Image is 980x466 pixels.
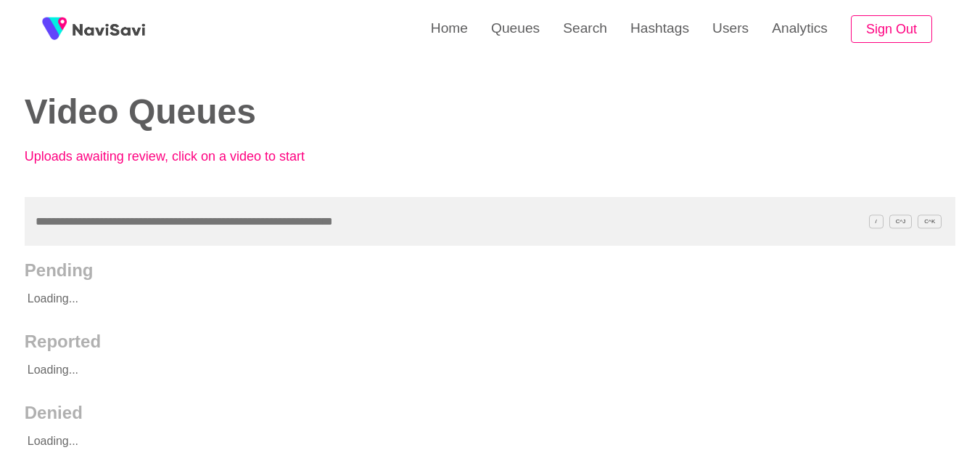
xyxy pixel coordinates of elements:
[25,332,955,352] h2: Reported
[889,214,913,228] span: C^J
[25,149,344,164] p: Uploads awaiting review, click on a video to start
[25,260,955,281] h2: Pending
[25,352,862,388] p: Loading...
[869,214,884,228] span: /
[73,22,145,36] img: fireSpot
[36,11,73,47] img: fireSpot
[25,281,862,317] p: Loading...
[25,93,469,132] h2: Video Queues
[25,403,955,423] h2: Denied
[918,214,942,228] span: C^K
[851,15,932,44] button: Sign Out
[25,423,862,459] p: Loading...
